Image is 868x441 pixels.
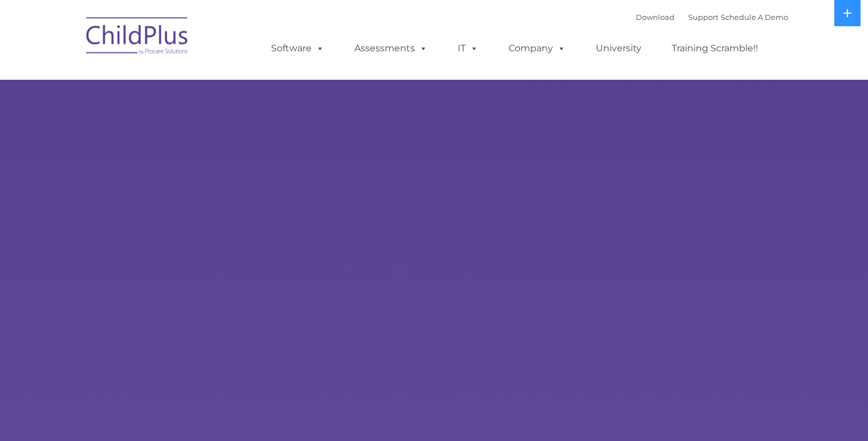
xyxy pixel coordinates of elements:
[497,37,577,60] a: Company
[636,13,675,22] a: Download
[636,13,788,22] font: |
[446,37,490,60] a: IT
[584,37,653,60] a: University
[688,13,718,22] a: Support
[343,37,439,60] a: Assessments
[260,37,336,60] a: Software
[721,13,788,22] a: Schedule A Demo
[80,9,195,66] img: ChildPlus by Procare Solutions
[660,37,769,60] a: Training Scramble!!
